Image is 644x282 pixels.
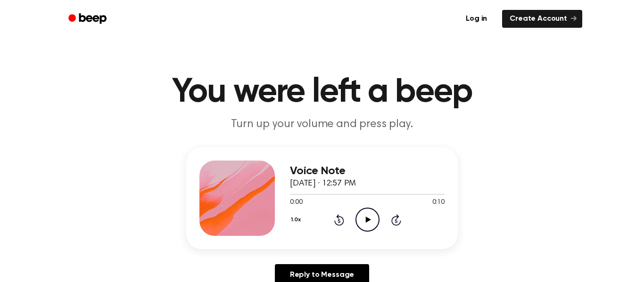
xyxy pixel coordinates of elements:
button: 1.0x [290,212,304,228]
span: [DATE] · 12:57 PM [290,179,356,188]
a: Beep [62,10,115,28]
span: 0:00 [290,198,302,208]
a: Log in [456,8,496,30]
p: Turn up your volume and press play. [141,117,503,132]
h1: You were left a beep [81,75,563,109]
span: 0:10 [432,198,445,208]
h3: Voice Note [290,165,445,177]
a: Create Account [502,10,582,28]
